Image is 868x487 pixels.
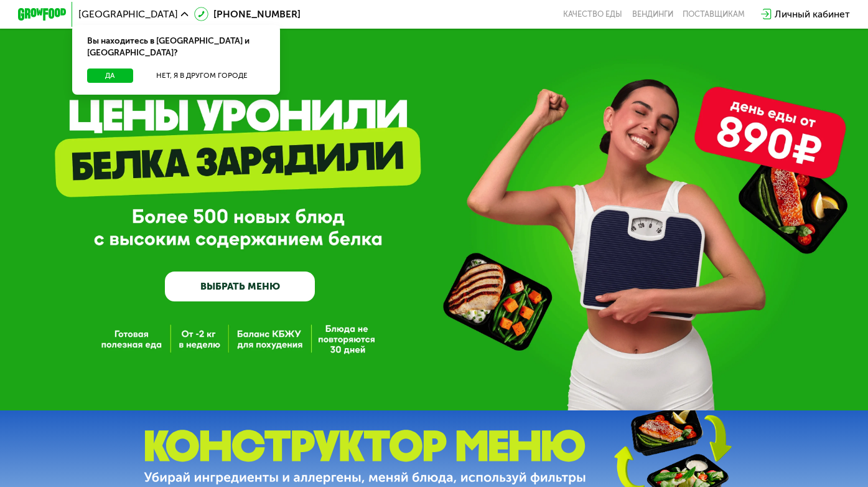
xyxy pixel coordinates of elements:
[194,7,301,21] a: [PHONE_NUMBER]
[87,69,134,83] button: Да
[632,9,673,19] a: Вендинги
[138,69,265,83] button: Нет, я в другом городе
[165,272,315,301] a: ВЫБРАТЬ МЕНЮ
[72,25,279,69] div: Вы находитесь в [GEOGRAPHIC_DATA] и [GEOGRAPHIC_DATA]?
[563,9,622,19] a: Качество еды
[683,9,745,19] div: поставщикам
[78,9,178,19] span: [GEOGRAPHIC_DATA]
[775,7,850,21] div: Личный кабинет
